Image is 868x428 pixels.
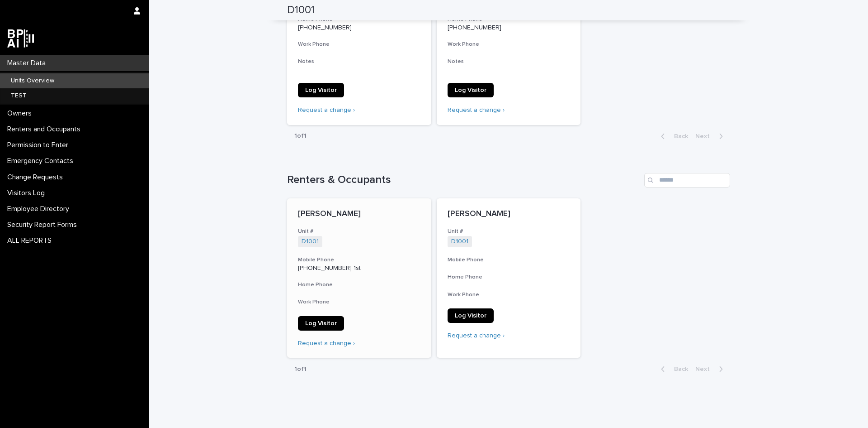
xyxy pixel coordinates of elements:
[448,228,570,235] h3: Unit #
[448,308,494,323] a: Log Visitor
[455,313,486,319] span: Log Visitor
[7,29,34,48] img: dwgmcNfxSF6WIOOXiGgu
[298,298,420,306] h3: Work Phone
[287,173,641,187] h1: Renters & Occupants
[298,316,344,331] a: Log Visitor
[298,340,355,346] a: Request a change ›
[451,238,468,245] a: D1001
[644,173,730,188] input: Search
[448,107,505,113] a: Request a change ›
[669,133,688,139] span: Back
[298,209,420,219] p: [PERSON_NAME]
[4,109,39,118] p: Owners
[287,4,315,17] h2: D1001
[298,281,420,289] h3: Home Phone
[448,83,494,97] a: Log Visitor
[448,291,570,298] h3: Work Phone
[298,107,355,113] a: Request a change ›
[298,24,352,31] a: [PHONE_NUMBER]
[692,132,730,140] button: Next
[287,198,431,358] a: [PERSON_NAME]Unit #D1001 Mobile Phone[PHONE_NUMBER] 1stHome PhoneWork PhoneLog VisitorRequest a c...
[4,125,88,134] p: Renters and Occupants
[448,66,570,74] p: -
[4,141,75,149] p: Permission to Enter
[455,87,486,93] span: Log Visitor
[298,58,420,65] h3: Notes
[654,132,692,140] button: Back
[448,24,501,31] a: [PHONE_NUMBER]
[4,157,80,165] p: Emergency Contacts
[298,256,420,264] h3: Mobile Phone
[4,189,52,197] p: Visitors Log
[448,256,570,264] h3: Mobile Phone
[692,365,730,373] button: Next
[298,265,361,271] a: [PHONE_NUMBER] 1st
[305,87,337,93] span: Log Visitor
[287,358,314,380] p: 1 of 1
[695,366,715,372] span: Next
[437,198,581,358] a: [PERSON_NAME]Unit #D1001 Mobile PhoneHome PhoneWork PhoneLog VisitorRequest a change ›
[4,92,34,100] p: TEST
[4,173,70,182] p: Change Requests
[305,320,337,327] span: Log Visitor
[287,125,314,147] p: 1 of 1
[298,41,420,48] h3: Work Phone
[448,274,570,281] h3: Home Phone
[448,209,570,219] p: [PERSON_NAME]
[695,133,715,139] span: Next
[4,205,76,213] p: Employee Directory
[448,332,505,339] a: Request a change ›
[654,365,692,373] button: Back
[448,41,570,48] h3: Work Phone
[4,221,84,229] p: Security Report Forms
[448,58,570,65] h3: Notes
[4,236,59,245] p: ALL REPORTS
[302,238,319,245] a: D1001
[298,83,344,97] a: Log Visitor
[4,59,53,67] p: Master Data
[4,77,61,85] p: Units Overview
[669,366,688,372] span: Back
[298,228,420,235] h3: Unit #
[298,66,420,74] p: -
